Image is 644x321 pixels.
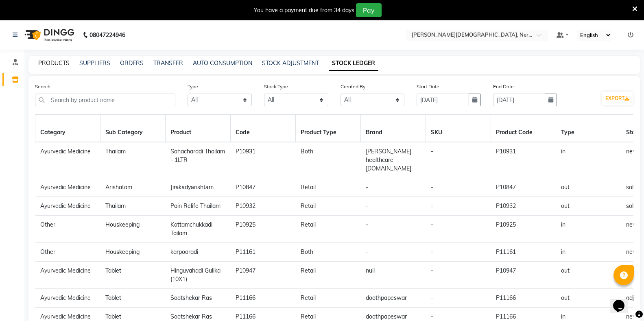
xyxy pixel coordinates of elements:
td: P11166 [491,289,556,308]
td: P10947 [231,262,296,289]
span: Jirаkаdyаrishtаm [170,183,214,191]
td: in [556,216,621,243]
td: Tablet [100,289,166,308]
td: Ayurvedic Medicine [35,142,100,178]
th: Code [231,115,296,142]
td: in [556,243,621,262]
td: - [361,216,426,243]
td: Thailam [100,197,166,216]
td: out [556,197,621,216]
button: EXPORT [602,92,633,105]
label: End Date [493,83,514,90]
span: Pain Relife Thailam [170,202,220,210]
td: Tablet [100,262,166,289]
td: Retail [296,289,361,308]
th: Type [556,115,621,142]
a: STOCK LEDGER [329,56,378,71]
td: P10931 [231,142,296,178]
td: Thailam [100,142,166,178]
img: logo [21,24,76,46]
span: Sahacharadi Thailam - 1LTR [170,148,225,164]
td: Both [296,142,361,178]
td: Retail [296,262,361,289]
label: Created By [341,83,365,90]
a: STOCK ADJUSTMENT [262,59,319,67]
label: Search [35,83,50,90]
b: 08047224946 [90,24,125,46]
label: Start Date [417,83,439,90]
td: Other [35,216,100,243]
a: AUTO CONSUMPTION [193,59,252,67]
td: P10947 [491,262,556,289]
td: - [361,197,426,216]
td: Houskeeping [100,243,166,262]
th: Sub Category [100,115,166,142]
span: Sootshekar Ras [170,313,212,320]
td: Other [35,243,100,262]
a: PRODUCTS [38,59,70,67]
td: P10932 [231,197,296,216]
td: Ayurvedic Medicine [35,197,100,216]
td: Retail [296,178,361,197]
td: out [556,262,621,289]
td: - [426,262,491,289]
td: P11166 [231,289,296,308]
th: Product Type [296,115,361,142]
th: SKU [426,115,491,142]
td: P10931 [491,142,556,178]
div: You have a payment due from 34 days [254,6,354,15]
td: P11161 [491,243,556,262]
button: Pay [356,3,382,17]
td: - [361,178,426,197]
td: Ayurvedic Medicine [35,289,100,308]
th: Category [35,115,100,142]
a: ORDERS [120,59,144,67]
span: karpooradi [170,248,198,255]
input: Search by product name [35,94,175,106]
td: - [426,289,491,308]
th: Product [166,115,231,142]
td: [PERSON_NAME] healthcare [DOMAIN_NAME]. [361,142,426,178]
td: Both [296,243,361,262]
td: Houskeeping [100,216,166,243]
td: doothpapeswar [361,289,426,308]
td: in [556,142,621,178]
td: - [426,142,491,178]
td: Arishatam [100,178,166,197]
iframe: chat widget [610,288,636,313]
span: Sootshekar Ras [170,294,212,301]
td: Retail [296,216,361,243]
td: - [426,178,491,197]
th: Brand [361,115,426,142]
span: Hinguvahadi Gulika (10X1) [170,267,220,283]
label: Stock Type [264,83,288,90]
span: Kottamchukkadi Tailam [170,221,212,237]
td: - [426,216,491,243]
td: P10932 [491,197,556,216]
td: Ayurvedic Medicine [35,262,100,289]
td: P10847 [231,178,296,197]
td: null [361,262,426,289]
td: out [556,178,621,197]
td: P11161 [231,243,296,262]
label: Type [188,83,198,90]
td: - [426,243,491,262]
td: P10925 [491,216,556,243]
td: Ayurvedic Medicine [35,178,100,197]
a: SUPPLIERS [79,59,110,67]
th: Product Code [491,115,556,142]
td: - [426,197,491,216]
td: out [556,289,621,308]
a: TRANSFER [153,59,183,67]
td: P10925 [231,216,296,243]
td: P10847 [491,178,556,197]
td: - [361,243,426,262]
td: Retail [296,197,361,216]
